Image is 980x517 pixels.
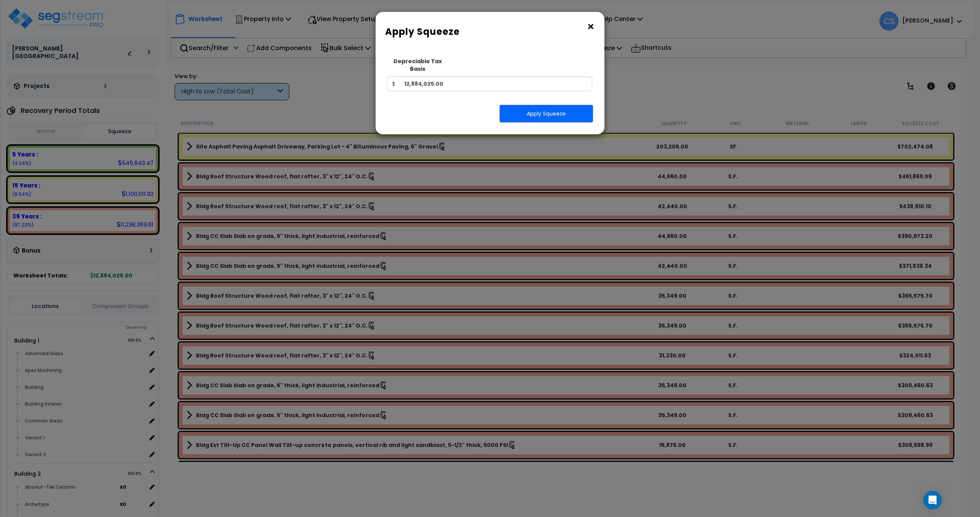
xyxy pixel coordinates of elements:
[400,77,592,91] input: 0.00
[387,77,400,91] span: $
[586,21,595,33] button: ×
[387,57,449,73] label: Depreciable Tax Basis
[385,25,595,38] h6: Apply Squeeze
[500,105,593,122] button: Apply Squeeze
[923,491,942,509] div: Open Intercom Messenger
